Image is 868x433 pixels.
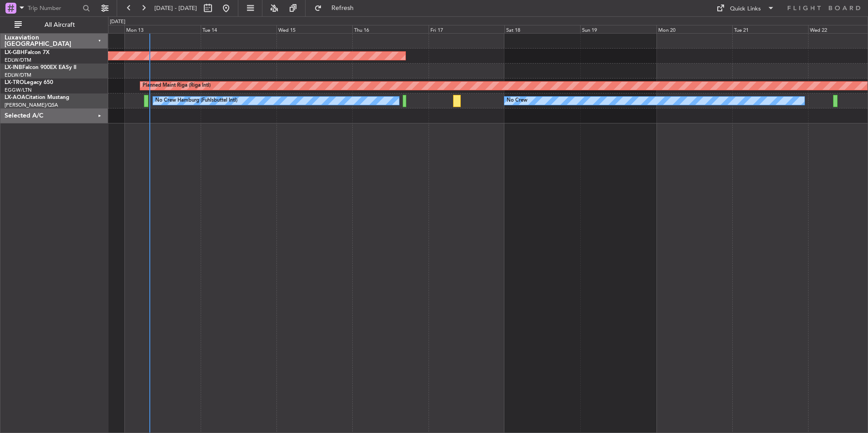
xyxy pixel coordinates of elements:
button: Quick Links [712,1,779,15]
a: EDLW/DTM [5,57,31,64]
a: [PERSON_NAME]/QSA [5,102,58,108]
div: Planned Maint Riga (Riga Intl) [143,79,211,93]
div: [DATE] [110,18,125,26]
span: LX-INB [5,65,22,70]
a: EDLW/DTM [5,72,31,79]
span: All Aircraft [24,22,96,28]
div: Mon 20 [656,25,732,33]
span: Refresh [324,5,362,11]
div: Wed 15 [276,25,352,33]
a: EGGW/LTN [5,87,32,93]
a: LX-INBFalcon 900EX EASy II [5,65,76,70]
div: Tue 14 [201,25,276,33]
a: LX-AOACitation Mustang [5,95,69,100]
a: LX-TROLegacy 650 [5,80,53,85]
div: Thu 16 [352,25,428,33]
a: LX-GBHFalcon 7X [5,50,49,55]
div: Mon 13 [124,25,200,33]
span: LX-TRO [5,80,24,85]
div: Sat 18 [504,25,580,33]
div: No Crew Hamburg (Fuhlsbuttel Intl) [155,94,237,108]
div: Fri 17 [429,25,504,33]
span: [DATE] - [DATE] [154,4,197,12]
span: LX-AOA [5,95,25,100]
span: LX-GBH [5,50,25,55]
button: All Aircraft [10,18,99,32]
button: Refresh [310,1,365,15]
div: Quick Links [730,5,761,14]
div: No Crew [507,94,528,108]
div: Sun 19 [580,25,656,33]
input: Trip Number [28,1,80,15]
div: Tue 21 [732,25,808,33]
